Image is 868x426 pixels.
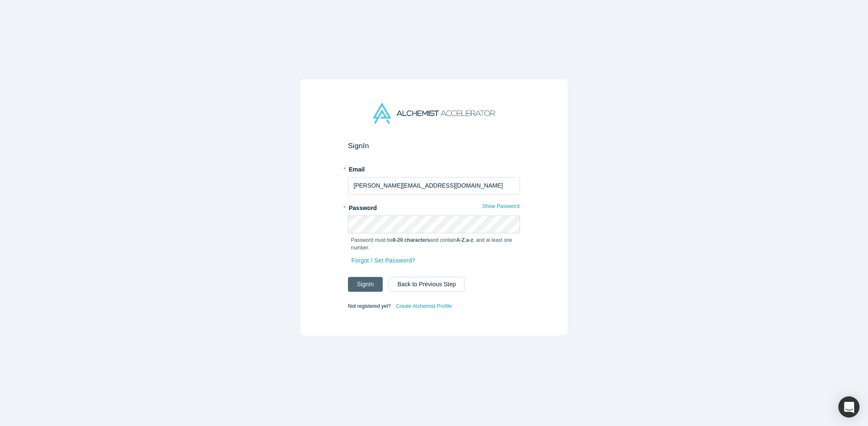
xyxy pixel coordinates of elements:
[395,301,452,312] a: Create Alchemist Profile
[482,201,520,212] button: Show Password
[389,277,465,292] button: Back to Previous Step
[348,303,391,309] span: Not registered yet?
[348,141,520,150] h2: Sign In
[351,253,416,268] a: Forgot / Set Password?
[456,237,465,243] strong: A-Z
[348,277,383,292] button: SignIn
[373,103,495,124] img: Alchemist Accelerator Logo
[351,236,517,252] p: Password must be and contain , , and at least one number.
[348,162,520,174] label: Email
[393,237,430,243] strong: 8-20 characters
[348,201,520,213] label: Password
[466,237,473,243] strong: a-z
